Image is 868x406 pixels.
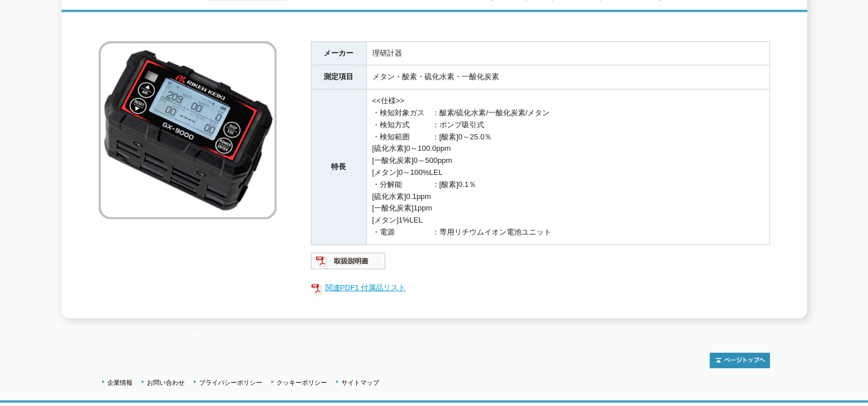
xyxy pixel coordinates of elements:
a: お問い合わせ [147,379,185,386]
a: 取扱説明書 [311,259,386,268]
th: メーカー [311,41,366,65]
a: 関連PDF1 付属品リスト [311,280,770,295]
td: <<仕様>> ・検知対象ガス ：酸素/硫化水素/一酸化炭素/メタン ・検知方式 ：ポンプ吸引式 ・検知範囲 ：[酸素]0～25.0％ [硫化水素]0～100.0ppm [一酸化炭素]0～500p... [366,89,769,245]
a: クッキーポリシー [277,379,327,386]
td: メタン・酸素・硫化水素・一酸化炭素 [366,65,769,89]
img: 取扱説明書 [311,252,386,270]
a: プライバシーポリシー [199,379,262,386]
a: 企業情報 [107,379,133,386]
th: 特長 [311,89,366,245]
img: トップページへ [710,353,770,368]
td: 理研計器 [366,41,769,65]
a: サイトマップ [341,379,379,386]
img: ポータブル型マルチガス検知器 GX-9000(メタン/酸素/硫化水素/一酸化炭素) [99,41,277,219]
th: 測定項目 [311,65,366,89]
